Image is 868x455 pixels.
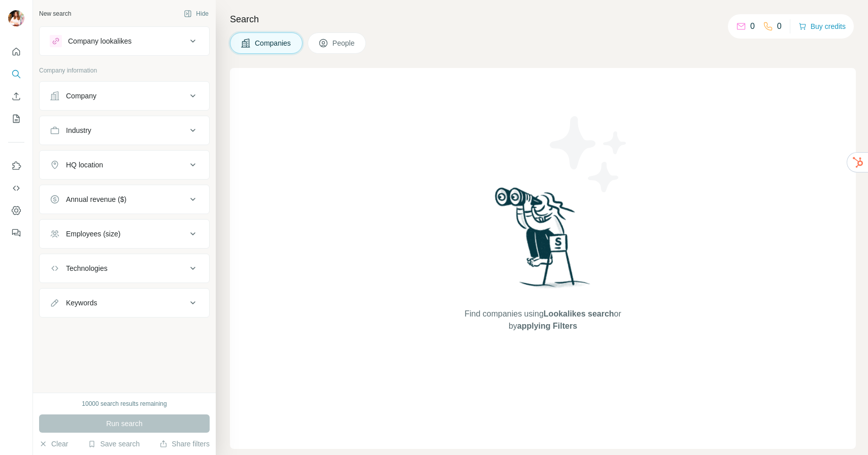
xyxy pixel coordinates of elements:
span: applying Filters [517,322,577,330]
img: Surfe Illustration - Stars [543,109,635,200]
img: Surfe Illustration - Woman searching with binoculars [490,185,596,298]
button: Industry [40,118,209,143]
button: Company [40,84,209,108]
button: Use Surfe API [8,179,24,197]
div: Keywords [66,298,97,308]
p: 0 [777,20,782,32]
div: Technologies [66,263,108,273]
h4: Search [230,12,856,26]
div: Employees (size) [66,229,120,239]
button: Hide [177,6,216,21]
div: Industry [66,125,91,135]
button: Keywords [40,291,209,315]
button: My lists [8,110,24,128]
button: Clear [39,439,68,449]
span: People [332,38,356,48]
div: New search [39,9,71,18]
div: HQ location [66,160,103,170]
p: 0 [750,20,755,32]
span: Lookalikes search [544,309,614,318]
span: Companies [255,38,292,48]
button: Employees (size) [40,222,209,246]
div: Annual revenue ($) [66,194,126,204]
div: Company lookalikes [68,36,131,46]
button: Feedback [8,224,24,242]
div: 10000 search results remaining [82,399,166,408]
span: Find companies using or by [461,308,624,332]
button: Quick start [8,43,24,61]
button: Search [8,65,24,83]
button: Dashboard [8,201,24,220]
button: Technologies [40,256,209,281]
button: Use Surfe on LinkedIn [8,157,24,175]
button: Share filters [159,439,210,449]
p: Company information [39,66,210,75]
div: Company [66,91,96,101]
button: Buy credits [798,19,846,33]
button: HQ location [40,153,209,177]
button: Save search [88,439,140,449]
button: Annual revenue ($) [40,187,209,212]
button: Enrich CSV [8,87,24,106]
button: Company lookalikes [40,29,209,53]
img: Avatar [8,10,24,26]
